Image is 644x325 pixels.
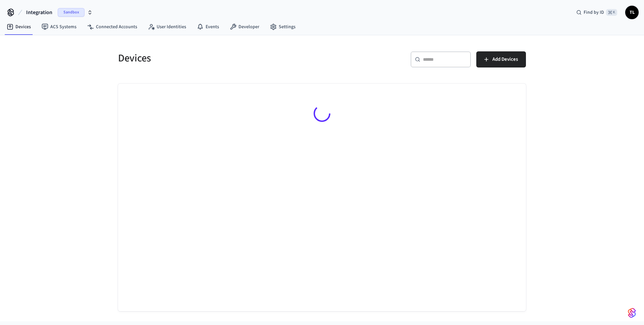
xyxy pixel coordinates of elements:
[625,6,639,19] button: TL
[118,51,318,65] h5: Devices
[224,21,265,33] a: Developer
[82,21,143,33] a: Connected Accounts
[606,9,617,16] span: ⌘ K
[36,21,82,33] a: ACS Systems
[26,8,52,16] span: Integration
[192,21,224,33] a: Events
[626,6,638,18] span: TL
[143,21,192,33] a: User Identities
[265,21,301,33] a: Settings
[584,9,604,16] span: Find by ID
[58,8,85,17] span: Sandbox
[571,6,623,18] div: Find by ID⌘ K
[476,51,526,67] button: Add Devices
[628,308,636,318] img: SeamLogoGradient.69752ec5.svg
[1,21,36,33] a: Devices
[492,55,518,64] span: Add Devices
